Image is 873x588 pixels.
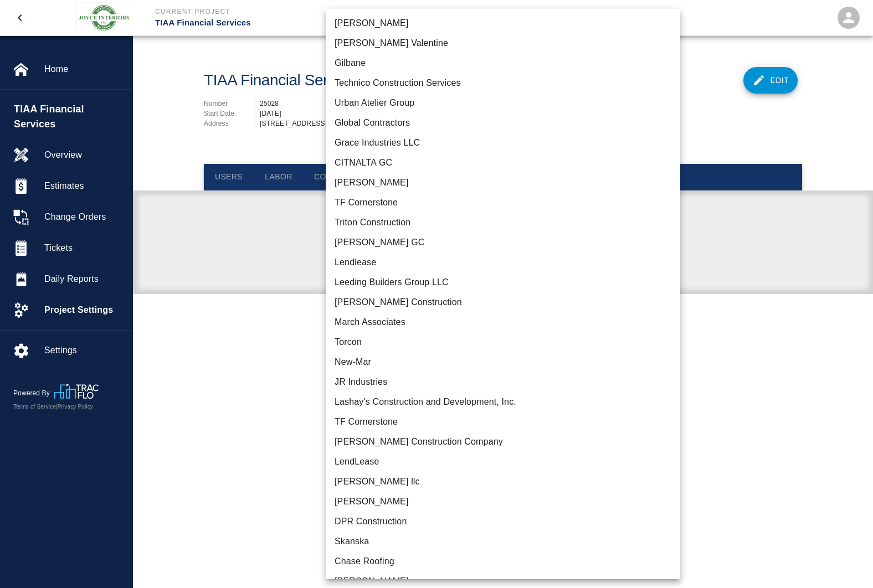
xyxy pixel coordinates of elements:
[326,272,680,292] li: Leeding Builders Group LLC
[326,93,680,113] li: Urban Atelier Group
[326,33,680,53] li: [PERSON_NAME] Valentine
[326,472,680,492] li: [PERSON_NAME] llc
[326,153,680,173] li: CITNALTA GC
[326,133,680,153] li: Grace Industries LLC
[326,53,680,73] li: Gilbane
[326,193,680,213] li: TF Cornerstone
[326,551,680,571] li: Chase Roofing
[326,13,680,33] li: [PERSON_NAME]
[326,73,680,93] li: Technico Construction Services
[326,332,680,352] li: Torcon
[326,233,680,252] li: [PERSON_NAME] GC
[326,412,680,432] li: TF Cornerstone
[326,252,680,272] li: Lendlease
[326,392,680,412] li: Lashay's Construction and Development, Inc.
[326,352,680,372] li: New-Mar
[326,492,680,512] li: [PERSON_NAME]
[818,535,873,588] iframe: Chat Widget
[326,532,680,551] li: Skanska
[326,432,680,452] li: [PERSON_NAME] Construction Company
[326,173,680,193] li: [PERSON_NAME]
[326,312,680,332] li: March Associates
[326,292,680,312] li: [PERSON_NAME] Construction
[326,113,680,133] li: Global Contractors
[326,452,680,472] li: LendLease
[326,512,680,532] li: DPR Construction
[326,213,680,233] li: Triton Construction
[326,372,680,392] li: JR Industries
